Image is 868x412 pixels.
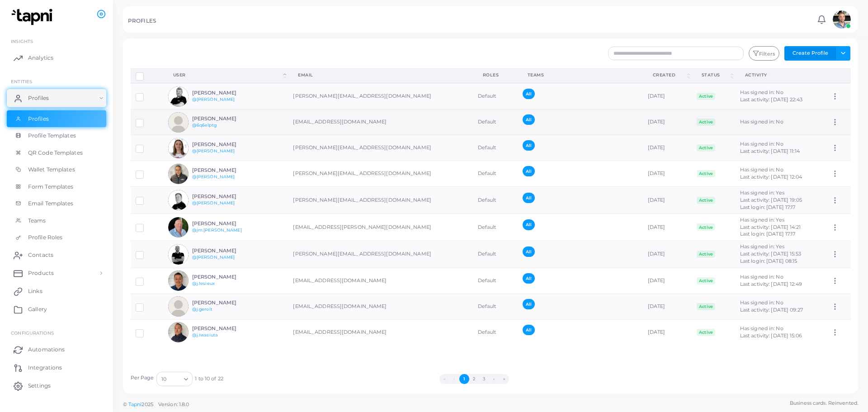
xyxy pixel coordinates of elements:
span: Profile Templates [28,132,76,140]
img: avatar [168,217,189,237]
span: Last activity: [DATE] 14:21 [740,224,801,230]
span: Profiles [28,115,49,123]
a: @[PERSON_NAME] [192,148,235,153]
span: Active [697,170,716,177]
span: Configurations [11,330,54,336]
span: All [523,246,535,257]
span: 10 [161,374,166,384]
span: All [523,219,535,230]
td: [PERSON_NAME][EMAIL_ADDRESS][DOMAIN_NAME] [288,187,472,214]
td: [EMAIL_ADDRESS][DOMAIN_NAME] [288,109,472,135]
td: [PERSON_NAME][EMAIL_ADDRESS][DOMAIN_NAME] [288,83,472,109]
img: avatar [833,10,851,28]
img: logo [8,9,58,25]
img: avatar [168,138,189,158]
button: Filters [749,46,779,61]
span: Links [28,287,42,295]
span: Active [697,329,716,336]
h6: [PERSON_NAME] [192,90,259,96]
a: @6q6e1ptg [192,123,217,128]
h6: [PERSON_NAME] [192,167,259,173]
span: Integrations [28,364,62,372]
span: All [523,299,535,309]
a: Teams [7,212,106,229]
button: Go to page 3 [479,374,489,384]
span: Has signed in: Yes [740,217,784,223]
div: Created [653,72,685,78]
td: Default [473,319,518,345]
img: avatar [168,86,189,107]
th: Action [826,68,851,83]
img: avatar [168,270,189,291]
h6: [PERSON_NAME] [192,194,259,199]
a: Form Templates [7,178,106,195]
span: Last activity: [DATE] 12:04 [740,174,802,180]
a: Analytics [7,49,106,67]
h5: PROFILES [128,18,156,24]
div: Search for option [156,372,193,386]
a: avatar [830,10,853,28]
button: Create Profile [784,46,836,61]
td: Default [473,241,518,268]
td: [DATE] [643,135,692,161]
span: Profile Roles [28,233,62,242]
a: @j.lesieux [192,281,215,286]
td: Default [473,187,518,214]
a: Contacts [7,246,106,264]
td: Default [473,268,518,294]
a: Email Templates [7,195,106,212]
span: All [523,273,535,284]
span: Automations [28,346,65,354]
a: Gallery [7,300,106,318]
td: Default [473,109,518,135]
span: Wallet Templates [28,166,75,174]
span: Form Templates [28,183,74,191]
input: Search for option [167,374,180,384]
span: Version: 1.8.0 [158,401,189,407]
a: @[PERSON_NAME] [192,255,235,260]
span: Has signed in: No [740,141,783,147]
a: @[PERSON_NAME] [192,97,235,102]
a: @j.gerolt [192,307,212,312]
td: [DATE] [643,187,692,214]
span: Active [697,197,716,204]
td: Default [473,294,518,319]
button: Go to last page [499,374,509,384]
td: [EMAIL_ADDRESS][PERSON_NAME][DOMAIN_NAME] [288,214,472,241]
a: Integrations [7,359,106,377]
td: [PERSON_NAME][EMAIL_ADDRESS][DOMAIN_NAME] [288,161,472,187]
span: Has signed in: No [740,274,783,280]
td: [DATE] [643,294,692,319]
a: Automations [7,341,106,359]
td: [DATE] [643,161,692,187]
div: User [173,72,282,78]
td: [DATE] [643,109,692,135]
button: Go to page 1 [459,374,469,384]
td: [PERSON_NAME][EMAIL_ADDRESS][DOMAIN_NAME] [288,135,472,161]
a: Profiles [7,89,106,107]
span: All [523,193,535,203]
span: Settings [28,382,51,390]
div: Roles [483,72,508,78]
span: All [523,140,535,151]
span: Last login: [DATE] 17:17 [740,204,796,210]
a: Settings [7,377,106,395]
td: [DATE] [643,241,692,268]
a: Tapni [128,401,142,407]
span: All [523,114,535,125]
span: Last activity: [DATE] 22:43 [740,96,802,103]
span: Active [697,277,716,284]
span: Contacts [28,251,53,259]
img: avatar [168,296,189,317]
span: Active [697,223,716,231]
a: Profile Roles [7,229,106,246]
h6: [PERSON_NAME] [192,300,259,306]
h6: [PERSON_NAME] [192,274,259,280]
h6: [PERSON_NAME] [192,326,259,331]
span: Active [697,251,716,258]
span: ENTITIES [11,79,32,84]
span: All [523,89,535,99]
div: Status [702,72,729,78]
span: Has signed in: Yes [740,189,784,196]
